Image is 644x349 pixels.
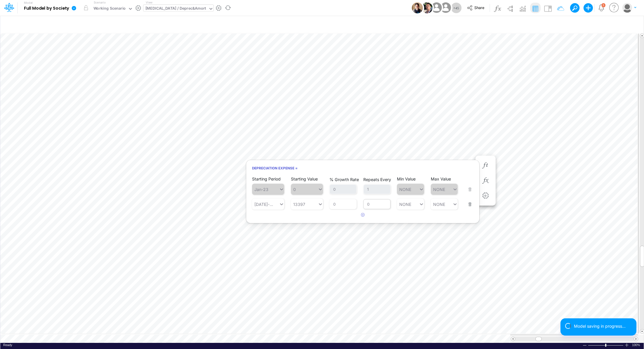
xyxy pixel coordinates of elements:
label: Starting Period [252,176,281,181]
div: 13397 [293,202,305,207]
span: Share [474,5,484,10]
div: Zoom Out [582,343,587,348]
label: Scenario [94,0,106,5]
img: User Image Icon [412,2,423,13]
label: Repeats Every [363,177,391,182]
img: User Image Icon [439,1,452,14]
img: User Image Icon [430,1,443,14]
a: Notifications [598,4,605,11]
div: Zoom [588,343,624,347]
div: Working Scenario [93,6,126,12]
button: Share [464,4,488,13]
b: Full Model by Society [24,6,69,11]
label: Max Value [431,176,451,181]
button: Remove row [464,193,472,209]
span: 100% [632,343,641,347]
div: NONE [433,202,445,207]
div: Zoom In [624,343,629,347]
label: Starting Value [291,176,318,181]
div: Model saving in progress... [574,323,632,329]
div: Zoom [605,344,606,347]
label: View [146,0,152,5]
span: + 45 [453,6,459,10]
h6: Depreciation Expense = [246,163,479,173]
label: % Growth Rate [329,177,359,182]
input: Type a title here [5,18,517,30]
label: Model [24,1,33,5]
div: Zoom level [632,343,641,347]
img: User Image Icon [421,2,433,13]
div: NONE [399,202,411,207]
div: [MEDICAL_DATA] / Deprec&Amort [145,6,206,12]
span: Ready [3,343,12,347]
div: In Ready mode [3,343,12,347]
div: 3 unread items [603,4,604,6]
div: Jul-25 [254,202,274,207]
label: Min Value [397,176,416,181]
